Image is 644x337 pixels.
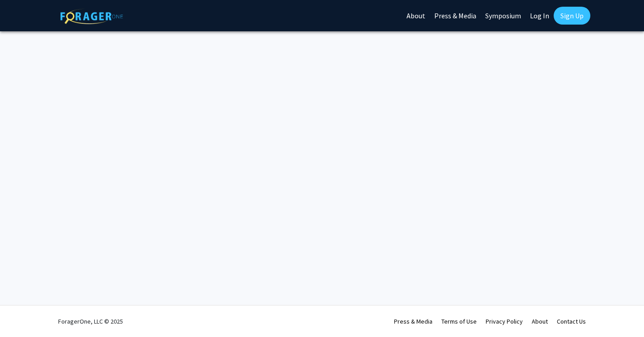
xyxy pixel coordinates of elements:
a: Press & Media [394,317,432,325]
a: About [532,317,548,325]
img: ForagerOne Logo [60,8,123,24]
a: Sign Up [554,7,590,25]
a: Privacy Policy [486,317,523,325]
div: ForagerOne, LLC © 2025 [58,306,123,337]
a: Terms of Use [441,317,477,325]
a: Contact Us [557,317,586,325]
